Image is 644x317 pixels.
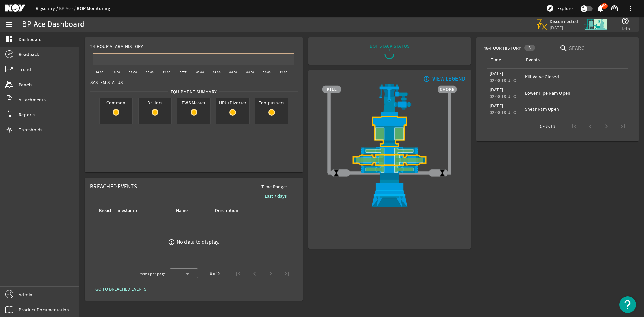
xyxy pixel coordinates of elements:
[90,79,123,86] span: System Status
[525,90,625,96] div: Lower Pipe Ram Open
[490,103,503,109] legacy-datetime-component: [DATE]
[619,296,636,313] button: Open Resource Center
[77,5,110,12] a: BOP Monitoring
[177,98,210,107] span: EWS Master
[438,169,446,177] img: ValveClose.png
[280,70,287,74] text: 12:00
[229,70,237,74] text: 06:00
[322,166,457,173] img: PipeRamOpen.png
[90,183,137,190] span: Breached Events
[490,87,503,93] legacy-datetime-component: [DATE]
[525,106,625,112] div: Shear Ram Open
[322,84,457,116] img: RiserAdapter_Right.png
[550,18,578,24] span: Disconnected
[597,5,604,12] button: 89
[322,116,457,147] img: UpperAnnularOpen.png
[569,44,629,52] input: Search
[263,70,271,74] text: 10:00
[19,306,69,313] span: Product Documentation
[179,70,188,74] text: [DATE]
[98,207,167,214] div: Breach Timestamp
[216,98,249,107] span: HPU/Diverter
[36,5,59,11] a: Rigsentry
[19,81,33,88] span: Panels
[621,17,629,25] mat-icon: help_outline
[112,70,120,74] text: 16:00
[596,4,604,12] mat-icon: notifications
[177,239,220,245] div: No data to display.
[256,183,292,190] span: Time Range:
[422,76,430,82] mat-icon: info_outline
[490,70,503,76] legacy-datetime-component: [DATE]
[210,270,220,277] div: 0 of 0
[332,169,340,177] img: ValveClose.png
[491,56,501,64] div: Time
[623,0,639,16] button: more_vert
[620,25,630,32] span: Help
[446,130,454,140] img: TransparentStackSlice.png
[22,21,85,28] div: BP Ace Dashboard
[490,56,517,64] div: Time
[163,70,170,74] text: 22:00
[90,283,152,295] button: GO TO BREACHED EVENTS
[19,126,43,133] span: Thresholds
[99,207,137,214] div: Breach Timestamp
[175,207,206,214] div: Name
[526,56,540,64] div: Events
[370,43,409,49] div: BOP STACK STATUS
[524,45,535,51] div: 3
[546,4,554,12] mat-icon: explore
[255,98,288,107] span: Toolpushers
[139,271,167,277] div: Items per page:
[484,45,521,51] span: 48-Hour History
[19,51,39,58] span: Readback
[168,239,175,246] mat-icon: error_outline
[246,70,254,74] text: 08:00
[325,130,333,140] img: TransparentStackSlice.png
[583,12,608,37] img: Skid.svg
[176,207,188,214] div: Name
[213,70,221,74] text: 04:00
[322,147,457,154] img: PipeRamOpen.png
[19,36,42,43] span: Dashboard
[19,96,46,103] span: Attachments
[490,77,516,83] legacy-datetime-component: 02:08:18 UTC
[5,20,13,29] mat-icon: menu
[129,70,137,74] text: 18:00
[265,193,287,199] b: Last 7 days
[432,75,466,82] div: VIEW LEGEND
[5,35,13,43] mat-icon: dashboard
[525,73,625,80] div: Kill Valve Closed
[139,98,171,107] span: Drillers
[95,286,146,293] span: GO TO BREACHED EVENTS
[59,5,77,11] a: BP Ace
[90,43,143,50] span: 24-Hour Alarm History
[559,44,568,52] i: search
[490,109,516,115] legacy-datetime-component: 02:08:18 UTC
[196,70,204,74] text: 02:00
[490,93,516,99] legacy-datetime-component: 02:08:18 UTC
[540,123,555,130] div: 1 – 3 of 3
[96,70,103,74] text: 14:00
[19,66,31,73] span: Trend
[610,4,619,12] mat-icon: support_agent
[550,24,578,31] span: [DATE]
[146,70,154,74] text: 20:00
[543,3,575,14] button: Explore
[259,190,292,202] button: Last 7 days
[322,154,457,166] img: ShearRamOpen.png
[557,5,573,12] span: Explore
[100,98,132,107] span: Common
[19,291,32,298] span: Admin
[19,111,35,118] span: Reports
[214,207,262,214] div: Description
[322,173,457,207] img: WellheadConnector.png
[168,88,219,95] span: Equipment Summary
[215,207,238,214] div: Description
[525,56,623,64] div: Events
